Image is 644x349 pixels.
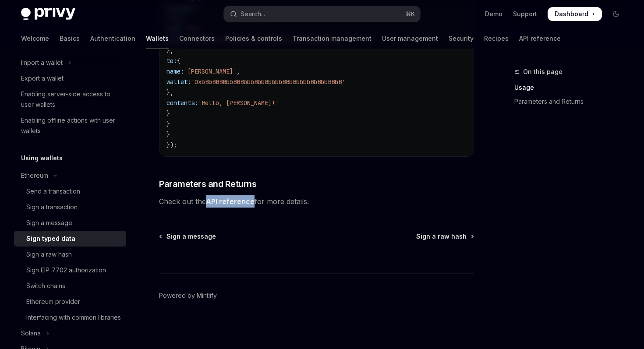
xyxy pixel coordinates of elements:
div: Export a wallet [21,73,64,84]
span: }, [166,88,173,96]
img: dark logo [21,8,75,20]
a: Powered by Mintlify [159,291,217,300]
div: Interfacing with common libraries [26,312,121,323]
a: Sign a transaction [14,199,126,215]
div: Sign EIP-7702 authorization [26,265,106,275]
span: { [177,57,180,65]
a: API reference [519,28,561,49]
span: Sign a raw hash [416,232,467,241]
span: '0xbBbBBBBbbBBBbbbBbbBbbbbBBbBbbbbBbBbbBBbB' [191,78,345,86]
a: Enabling offline actions with user wallets [14,113,126,139]
span: name: [166,67,184,75]
a: Welcome [21,28,49,49]
div: Sign a message [26,218,72,228]
a: Demo [485,10,502,18]
a: Security [449,28,474,49]
span: Parameters and Returns [159,178,256,190]
span: contents: [166,99,198,107]
a: Wallets [146,28,169,49]
a: Sign EIP-7702 authorization [14,262,126,278]
a: Policies & controls [225,28,282,49]
div: Sign a transaction [26,202,78,212]
a: Switch chains [14,278,126,294]
a: Support [513,10,537,18]
h5: Using wallets [21,153,63,163]
a: User management [382,28,438,49]
span: Dashboard [555,10,588,18]
span: }, [166,46,173,54]
div: Search... [241,9,265,19]
a: Transaction management [293,28,372,49]
span: On this page [523,67,563,77]
a: Export a wallet [14,71,126,86]
span: Check out the for more details. [159,195,474,208]
a: Usage [514,81,630,95]
div: Enabling server-side access to user wallets [21,89,121,110]
button: Toggle dark mode [609,7,623,21]
div: Send a transaction [26,186,80,197]
a: Sign a message [160,232,216,241]
span: to: [166,57,177,65]
a: Authentication [90,28,135,49]
span: } [166,120,170,128]
div: Sign a raw hash [26,249,72,260]
a: Sign typed data [14,231,126,247]
span: Sign a message [166,232,216,241]
a: Interfacing with common libraries [14,310,126,325]
a: Ethereum provider [14,294,126,310]
a: Sign a raw hash [416,232,473,241]
span: } [166,130,170,138]
a: Basics [60,28,80,49]
div: Ethereum provider [26,296,80,307]
a: Sign a raw hash [14,247,126,262]
a: API reference [206,197,255,206]
a: Enabling server-side access to user wallets [14,86,126,113]
div: Enabling offline actions with user wallets [21,115,121,136]
div: Ethereum [21,170,48,181]
button: Toggle Ethereum section [14,168,126,183]
a: Recipes [484,28,509,49]
span: wallet: [166,78,191,86]
a: Dashboard [548,7,602,21]
span: }); [166,141,177,149]
button: Open search [224,6,420,22]
a: Send a transaction [14,183,126,199]
div: Sign typed data [26,233,75,244]
a: Parameters and Returns [514,95,630,109]
div: Solana [21,328,41,338]
div: Switch chains [26,281,65,291]
span: '[PERSON_NAME]' [184,67,237,75]
span: ⌘ K [406,11,415,18]
button: Toggle Solana section [14,325,126,341]
a: Sign a message [14,215,126,231]
a: Connectors [179,28,215,49]
span: 'Hello, [PERSON_NAME]!' [198,99,279,107]
span: } [166,109,170,117]
span: , [237,67,240,75]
